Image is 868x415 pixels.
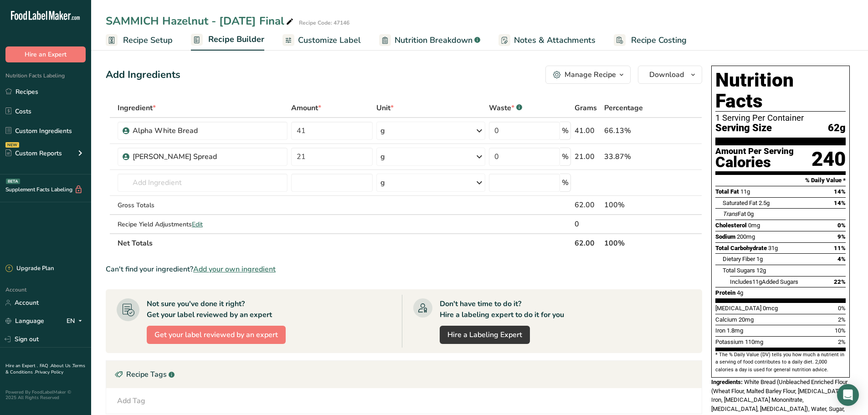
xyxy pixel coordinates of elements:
span: 200mg [737,233,755,240]
span: Iron [715,327,725,334]
a: Hire a Labeling Expert [440,326,530,344]
div: Not sure you've done it right? Get your label reviewed by an expert [147,298,272,320]
span: 0mcg [763,305,778,312]
a: Language [5,313,44,329]
div: Upgrade Plan [5,264,54,273]
span: Add your own ingredient [193,264,276,275]
span: Edit [192,220,203,229]
button: Hire an Expert [5,46,86,62]
span: 22% [834,278,846,285]
span: Total Sugars [723,267,755,274]
span: Percentage [604,102,643,113]
div: 33.87% [604,151,659,162]
a: Hire an Expert . [5,363,38,369]
span: Total Carbohydrate [715,245,767,251]
div: g [380,177,385,188]
a: Recipe Setup [106,30,173,51]
span: 1g [756,256,763,262]
th: 100% [602,233,661,252]
a: Recipe Costing [614,30,687,51]
a: Recipe Builder [191,29,264,51]
div: 240 [812,147,846,171]
div: EN [67,316,86,327]
span: 0% [837,222,846,229]
span: Notes & Attachments [514,34,596,46]
span: 10% [835,327,846,334]
div: Recipe Code: 47146 [299,19,349,27]
span: Saturated Fat [723,200,757,206]
span: Customize Label [298,34,361,46]
span: 110mg [745,338,763,345]
span: Grams [575,102,597,113]
div: g [380,125,385,136]
div: 41.00 [575,125,601,136]
div: 21.00 [575,151,601,162]
span: Recipe Setup [123,34,173,46]
a: Nutrition Breakdown [379,30,480,51]
i: Trans [723,210,738,217]
span: 11g [752,278,762,285]
a: Customize Label [282,30,361,51]
span: 4g [737,289,743,296]
div: Manage Recipe [565,69,616,80]
div: Recipe Yield Adjustments [118,220,288,229]
span: Dietary Fiber [723,256,755,262]
span: 20mg [739,316,754,323]
span: 2% [838,338,846,345]
span: Recipe Costing [631,34,687,46]
div: BETA [6,179,20,184]
a: About Us . [51,363,72,369]
a: Privacy Policy [35,369,63,375]
div: Amount Per Serving [715,147,794,156]
div: 100% [604,200,659,210]
span: Serving Size [715,123,772,134]
span: Amount [291,102,321,113]
section: % Daily Value * [715,175,846,186]
span: 2% [838,316,846,323]
div: Calories [715,156,794,169]
span: 31g [768,245,778,251]
span: Cholesterol [715,222,747,229]
div: g [380,151,385,162]
div: Add Ingredients [106,67,180,82]
input: Add Ingredient [118,174,288,192]
th: Net Totals [116,233,573,252]
span: 14% [834,200,846,206]
span: Sodium [715,233,735,240]
span: Calcium [715,316,737,323]
div: Open Intercom Messenger [837,384,859,406]
span: Total Fat [715,188,739,195]
span: 62g [828,123,846,134]
span: Potassium [715,338,744,345]
span: 0mg [748,222,760,229]
div: Custom Reports [5,149,62,158]
div: Can't find your ingredient? [106,264,702,275]
span: Ingredients: [711,379,743,385]
span: Unit [376,102,394,113]
span: 4% [837,256,846,262]
span: Fat [723,210,746,217]
button: Get your label reviewed by an expert [147,326,286,344]
span: 11% [834,245,846,251]
div: Alpha White Bread [133,125,247,136]
span: Protein [715,289,735,296]
span: 9% [837,233,846,240]
div: Recipe Tags [106,361,702,388]
a: Terms & Conditions . [5,363,85,375]
span: Includes Added Sugars [730,278,798,285]
a: Notes & Attachments [498,30,596,51]
a: FAQ . [40,363,51,369]
span: Ingredient [118,102,156,113]
section: * The % Daily Value (DV) tells you how much a nutrient in a serving of food contributes to a dail... [715,351,846,374]
h1: Nutrition Facts [715,70,846,112]
div: 62.00 [575,200,601,210]
span: 11g [740,188,750,195]
div: Waste [489,102,522,113]
span: 0% [838,305,846,312]
div: 1 Serving Per Container [715,113,846,123]
div: NEW [5,142,19,148]
span: 1.8mg [727,327,743,334]
div: 66.13% [604,125,659,136]
div: Add Tag [117,395,145,406]
div: Powered By FoodLabelMaker © 2025 All Rights Reserved [5,389,86,400]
